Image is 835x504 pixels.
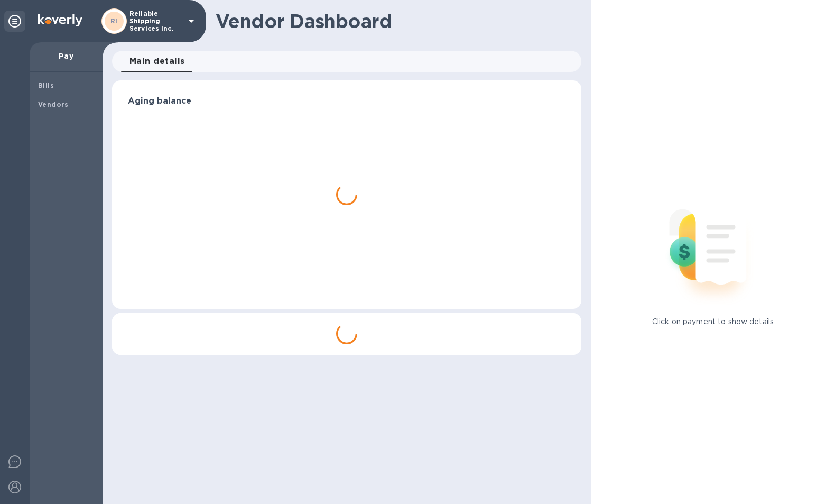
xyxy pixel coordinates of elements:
h1: Vendor Dashboard [216,10,574,32]
b: Vendors [38,100,69,108]
div: Unpin categories [4,11,25,32]
h3: Aging balance [128,96,565,106]
p: Pay [38,51,94,61]
b: RI [110,17,118,25]
p: Reliable Shipping Services Inc. [129,10,182,32]
b: Bills [38,81,54,89]
p: Click on payment to show details [652,316,774,327]
span: Main details [129,54,185,69]
img: Logo [38,14,82,26]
